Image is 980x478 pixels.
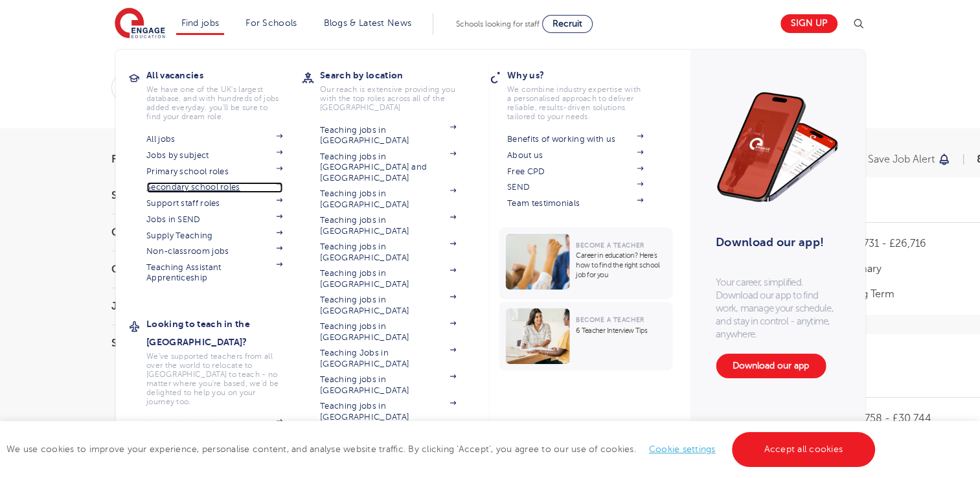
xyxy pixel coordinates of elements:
a: Benefits of working with us [507,134,643,144]
p: We combine industry expertise with a personalised approach to deliver reliable, results-driven so... [507,85,643,121]
a: Teaching jobs in [GEOGRAPHIC_DATA] [320,188,456,210]
p: We have one of the UK's largest database. and with hundreds of jobs added everyday. you'll be sur... [146,85,282,121]
h3: Search by location [320,66,475,84]
h3: Download our app! [716,228,833,256]
a: Teaching Jobs in [GEOGRAPHIC_DATA] [320,348,456,369]
h3: Sector [111,338,254,348]
p: We've supported teachers from all over the world to relocate to [GEOGRAPHIC_DATA] to teach - no m... [146,352,282,406]
a: Teaching jobs in [GEOGRAPHIC_DATA] [320,295,456,316]
p: Career in education? Here’s how to find the right school job for you [576,251,666,280]
a: Team testimonials [507,198,643,209]
a: Non-classroom jobs [146,246,282,256]
h3: Job Type [111,301,254,312]
a: SEND [507,182,643,192]
a: Find jobs [181,18,220,28]
a: Become a Teacher6 Teacher Interview Tips [499,302,676,370]
a: Teaching jobs in [GEOGRAPHIC_DATA] and [GEOGRAPHIC_DATA] [320,152,456,183]
a: Primary school roles [146,166,282,177]
h3: City [111,264,254,275]
a: For Schools [245,18,297,28]
a: Free CPD [507,166,643,177]
a: Teaching jobs in [GEOGRAPHIC_DATA] [320,321,456,343]
a: Secondary school roles [146,182,282,192]
h3: Start Date [111,190,254,201]
a: Teaching Assistant Apprenticeship [146,262,282,284]
span: Recruit [553,19,582,28]
img: Engage Education [115,8,165,40]
a: Teaching jobs in [GEOGRAPHIC_DATA] [320,215,456,236]
a: Looking to teach in the [GEOGRAPHIC_DATA]?We've supported teachers from all over the world to rel... [146,315,302,406]
a: Teaching jobs in [GEOGRAPHIC_DATA] [320,374,456,396]
p: Your career, simplified. Download our app to find work, manage your schedule, and stay in control... [716,276,839,341]
a: Support staff roles [146,198,282,209]
div: Submit [111,73,726,102]
button: Save job alert [868,154,952,165]
p: Save job alert [868,154,935,165]
a: Jobs in SEND [146,214,282,225]
a: Teaching jobs in [GEOGRAPHIC_DATA] [320,242,456,263]
a: Teaching jobs in [GEOGRAPHIC_DATA] [320,401,456,422]
span: Become a Teacher [576,242,644,249]
a: Accept all cookies [732,432,876,467]
h3: All vacancies [146,66,302,84]
a: Blogs & Latest News [324,18,412,28]
a: All jobs [146,134,282,144]
h3: Looking to teach in the [GEOGRAPHIC_DATA]? [146,315,302,351]
a: Why us?We combine industry expertise with a personalised approach to deliver reliable, results-dr... [507,66,663,121]
a: Recruit [542,15,593,33]
span: Schools looking for staff [456,19,540,28]
a: Become a TeacherCareer in education? Here’s how to find the right school job for you [499,227,676,299]
span: Filters [111,154,150,165]
span: We use cookies to improve your experience, personalise content, and analyse website traffic. By c... [6,444,878,454]
p: Our reach is extensive providing you with the top roles across all of the [GEOGRAPHIC_DATA] [320,85,456,112]
a: International Hub [146,419,282,429]
a: Teaching jobs in [GEOGRAPHIC_DATA] [320,268,456,290]
a: Jobs by subject [146,150,282,161]
p: 6 Teacher Interview Tips [576,326,666,336]
h3: Why us? [507,66,663,84]
a: Teaching jobs in [GEOGRAPHIC_DATA] [320,125,456,146]
a: Sign up [781,14,838,33]
a: Supply Teaching [146,231,282,241]
a: Search by locationOur reach is extensive providing you with the top roles across all of the [GEOG... [320,66,475,112]
a: About us [507,150,643,161]
a: Download our app [716,354,826,378]
span: Become a Teacher [576,316,644,323]
a: Cookie settings [649,444,716,454]
a: All vacanciesWe have one of the UK's largest database. and with hundreds of jobs added everyday. ... [146,66,302,121]
h3: County [111,227,254,238]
